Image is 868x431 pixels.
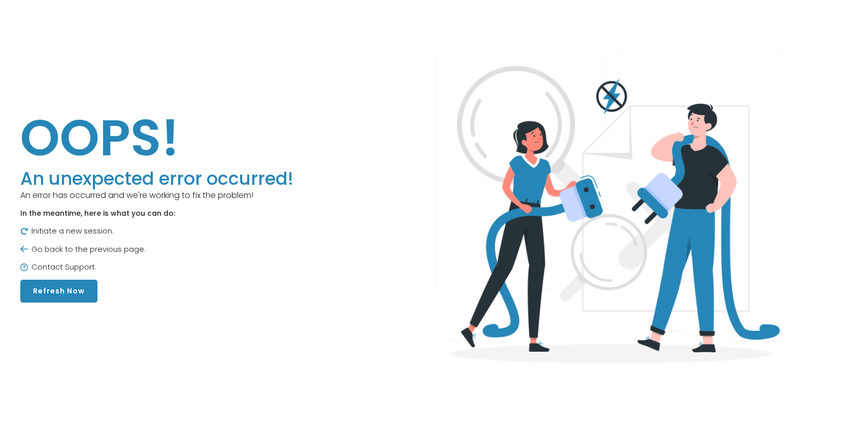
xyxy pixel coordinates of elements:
h1: OOPS! [20,107,293,168]
p: Contact Support. [20,261,293,273]
h3: An unexpected error occurred! [20,168,293,189]
button: Refresh Now [20,280,97,303]
p: Initiate a new session. [20,225,293,237]
p: In the meantime, here is what you can do: [20,208,293,219]
p: An error has occurred and we're working to fix the problem! [20,189,293,202]
p: Go back to the previous page. [20,244,293,255]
